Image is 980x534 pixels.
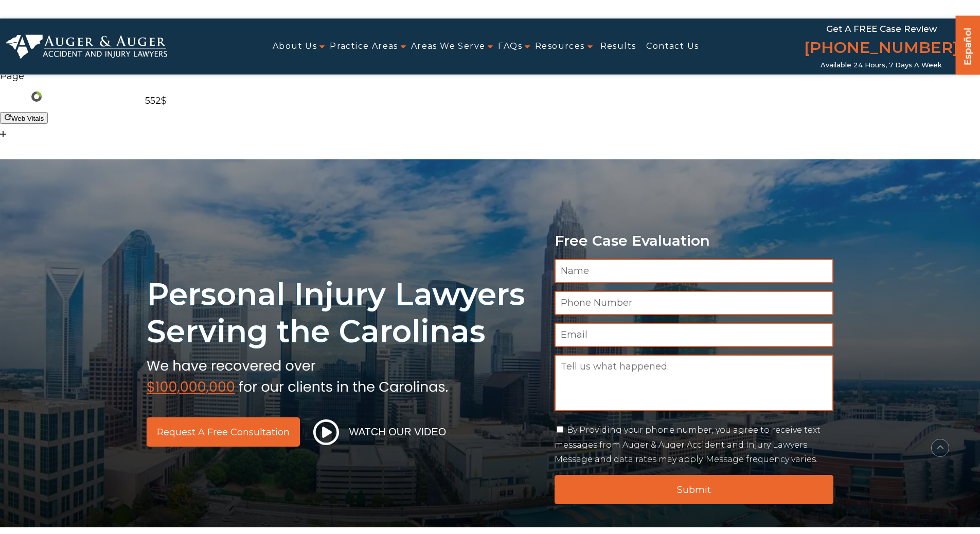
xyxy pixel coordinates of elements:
[156,84,171,93] span: 107
[555,233,834,249] p: Free Case Evaluation
[95,93,109,101] span: 134
[6,34,167,59] img: Auger & Auger Accident and Injury Lawyers Logo
[19,93,29,101] span: 25
[147,355,448,394] img: sub text
[498,35,522,58] a: FAQs
[273,35,317,58] a: About Us
[11,115,44,122] span: Web Vitals
[960,18,976,72] a: Español
[535,35,585,58] a: Resources
[46,93,58,101] span: rp
[129,93,141,101] span: 112
[931,439,949,457] button: scroll to up
[555,323,834,347] input: Email
[555,291,834,315] input: Phone Number
[411,35,486,58] a: Areas We Serve
[826,24,937,34] span: Get a FREE Case Review
[147,276,542,350] h1: Personal Injury Lawyers Serving the Carolinas
[114,93,141,101] a: kw112
[80,93,110,101] a: rd134
[310,419,450,446] button: Watch Our Video
[330,35,398,58] a: Practice Areas
[80,93,93,101] span: rd
[5,91,42,102] a: ur25
[804,36,958,61] a: [PHONE_NUMBER]
[46,93,76,101] a: rp1.3K
[145,93,171,109] div: 552$
[5,93,17,101] span: ur
[555,475,834,504] input: Submit
[555,259,834,283] input: Name
[145,84,171,93] a: st107
[821,61,942,69] span: Available 24 Hours, 7 Days a Week
[600,35,636,58] a: Results
[555,425,821,465] label: By Providing your phone number, you agree to receive text messages from Auger & Auger Accident an...
[157,428,290,437] span: Request a Free Consultation
[646,35,699,58] a: Contact Us
[60,93,76,101] span: 1.3K
[147,417,300,447] a: Request a Free Consultation
[145,84,154,93] span: st
[114,93,127,101] span: kw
